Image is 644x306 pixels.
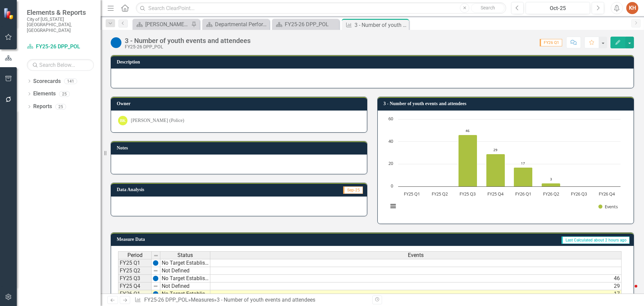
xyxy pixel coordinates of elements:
[215,20,268,29] div: Departmental Performance Plans - 3 Columns
[385,116,627,217] div: Chart. Highcharts interactive chart.
[55,104,66,110] div: 25
[118,116,127,125] div: BK
[27,43,94,51] a: FY25-26 DPP_POL
[385,116,624,217] svg: Interactive chart
[125,37,251,44] div: 3 - Number of youth events and attendees
[118,282,152,290] td: FY25 Q4
[391,183,393,189] text: 0
[153,260,158,266] img: GeZV8difwvHaIfGJQV7AeSNV0AAAAASUVORK5CYII=
[118,290,152,298] td: FY26 Q1
[598,204,618,210] button: Show Events
[542,183,560,186] path: FY26 Q2, 3. Events.
[388,202,398,211] button: View chart menu, Chart
[383,101,630,106] h3: 3 - Number of youth events and attendees
[134,20,190,29] a: [PERSON_NAME]'s Home
[64,78,77,84] div: 141
[117,101,364,106] h3: Owner
[599,191,615,197] text: FY26 Q4
[160,275,210,282] td: No Target Established
[160,259,210,267] td: No Target Established
[210,290,622,298] td: 17
[210,275,622,282] td: 46
[621,283,637,299] iframe: Intercom live chat
[626,2,638,14] button: KH
[3,8,15,19] img: ClearPoint Strategy
[432,191,448,197] text: FY25 Q2
[514,167,533,186] path: FY26 Q1, 17. Events.
[153,291,158,297] img: GeZV8difwvHaIfGJQV7AeSNV0AAAAASUVORK5CYII=
[571,191,587,197] text: FY26 Q3
[160,282,210,290] td: Not Defined
[408,252,424,258] span: Events
[274,20,337,29] a: FY25-26 DPP_POL
[117,59,630,64] h3: Description
[118,275,152,282] td: FY25 Q3
[191,297,214,303] a: Measures
[460,191,476,197] text: FY25 Q3
[521,161,525,166] text: 17
[33,78,61,85] a: Scorecards
[117,237,266,242] h3: Measure Data
[131,117,184,124] div: [PERSON_NAME] (Police)
[487,191,504,197] text: FY25 Q4
[528,4,588,12] div: Oct-25
[153,268,158,273] img: 8DAGhfEEPCf229AAAAAElFTkSuQmCC
[111,37,121,48] img: No Target Established
[153,253,159,258] img: 8DAGhfEEPCf229AAAAAElFTkSuQmCC
[27,16,94,33] small: City of [US_STATE][GEOGRAPHIC_DATA], [GEOGRAPHIC_DATA]
[136,2,506,14] input: Search ClearPoint...
[561,236,630,244] span: Last Calculated about 2 hours ago
[117,145,364,150] h3: Notes
[466,128,470,133] text: 46
[59,91,70,97] div: 25
[33,103,52,111] a: Reports
[459,135,477,186] path: FY25 Q3, 46. Events.
[404,191,420,197] text: FY25 Q1
[486,154,505,186] path: FY25 Q4, 29. Events.
[33,90,56,98] a: Elements
[177,252,193,258] span: Status
[125,44,251,49] div: FY25-26 DPP_POL
[27,59,94,71] input: Search Below...
[127,252,143,258] span: Period
[217,297,315,303] div: 3 - Number of youth events and attendees
[204,20,268,29] a: Departmental Performance Plans - 3 Columns
[285,20,337,29] div: FY25-26 DPP_POL
[388,116,393,122] text: 60
[135,296,367,304] div: » »
[27,8,94,16] span: Elements & Reports
[145,20,190,29] div: [PERSON_NAME]'s Home
[160,290,210,298] td: No Target Established
[343,186,363,194] span: Sep-25
[388,160,393,166] text: 20
[118,267,152,275] td: FY25 Q2
[117,187,258,192] h3: Data Analysis
[543,191,559,197] text: FY26 Q2
[526,2,590,14] button: Oct-25
[153,283,158,289] img: 8DAGhfEEPCf229AAAAAElFTkSuQmCC
[153,276,158,281] img: GeZV8difwvHaIfGJQV7AeSNV0AAAAASUVORK5CYII=
[515,191,531,197] text: FY26 Q1
[481,5,495,10] span: Search
[118,259,152,267] td: FY25 Q1
[550,177,552,181] text: 3
[493,147,497,152] text: 29
[160,267,210,275] td: Not Defined
[144,297,188,303] a: FY25-26 DPP_POL
[388,138,393,144] text: 40
[355,21,407,29] div: 3 - Number of youth events and attendees
[210,282,622,290] td: 29
[471,3,504,13] button: Search
[540,39,562,46] span: FY26 Q1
